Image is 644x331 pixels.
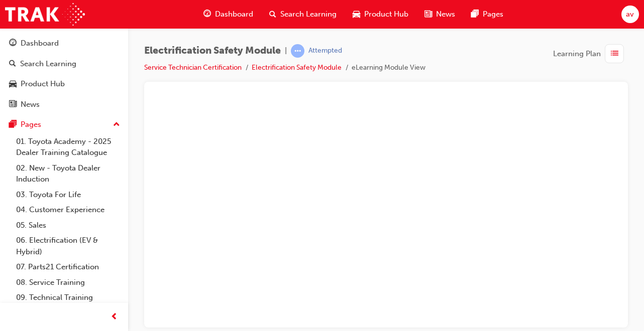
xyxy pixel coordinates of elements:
span: search-icon [9,60,16,69]
a: car-iconProduct Hub [345,4,416,25]
a: 08. Service Training [12,275,124,290]
span: car-icon [9,80,17,89]
a: Search Learning [4,55,124,73]
a: search-iconSearch Learning [261,4,345,25]
a: guage-iconDashboard [195,4,261,25]
a: News [4,95,124,114]
div: News [21,99,40,110]
span: news-icon [9,100,17,109]
div: Pages [21,119,41,130]
button: Pages [4,115,124,134]
a: 05. Sales [12,218,124,233]
span: guage-icon [203,8,211,21]
a: 09. Technical Training [12,290,124,305]
button: DashboardSearch LearningProduct HubNews [4,32,124,115]
span: prev-icon [111,311,118,323]
a: 01. Toyota Academy - 2025 Dealer Training Catalogue [12,134,124,160]
li: eLearning Module View [352,62,425,74]
span: learningRecordVerb_ATTEMPT-icon [291,44,304,58]
a: Service Technician Certification [144,63,242,72]
a: 06. Electrification (EV & Hybrid) [12,233,124,259]
a: 03. Toyota For Life [12,187,124,203]
span: av [626,9,634,20]
a: Dashboard [4,34,124,53]
span: News [436,9,455,20]
span: pages-icon [9,120,17,129]
span: search-icon [269,8,276,21]
span: Electrification Safety Module [144,45,281,57]
span: Product Hub [364,9,408,20]
span: list-icon [611,48,618,60]
span: Dashboard [215,9,253,20]
span: car-icon [353,8,360,21]
span: guage-icon [9,39,17,48]
span: news-icon [424,8,432,21]
span: pages-icon [471,8,479,21]
div: Product Hub [21,78,65,90]
button: Learning Plan [553,44,628,63]
span: Pages [483,9,503,20]
a: news-iconNews [416,4,463,25]
div: Attempted [308,46,342,56]
a: 02. New - Toyota Dealer Induction [12,160,124,187]
a: pages-iconPages [463,4,511,25]
img: Trak [5,3,85,26]
span: up-icon [113,118,120,131]
a: Electrification Safety Module [252,63,342,72]
div: Dashboard [21,38,59,49]
a: 07. Parts21 Certification [12,259,124,275]
span: Learning Plan [553,48,601,60]
button: av [621,6,639,23]
span: | [285,45,287,57]
a: 04. Customer Experience [12,202,124,218]
a: Product Hub [4,75,124,93]
div: Search Learning [20,58,76,70]
span: Search Learning [280,9,337,20]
